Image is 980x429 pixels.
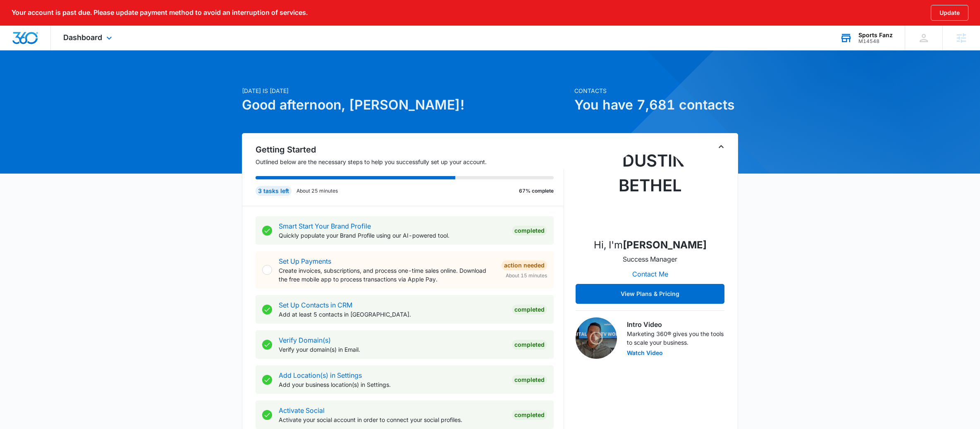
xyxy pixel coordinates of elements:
h3: Intro Video [627,319,724,329]
p: Verify your domain(s) in Email. [279,345,505,354]
p: [DATE] is [DATE] [242,86,569,95]
img: Intro Video [576,317,617,359]
div: account name [858,32,893,38]
h2: Getting Started [256,143,564,156]
p: Add at least 5 contacts in [GEOGRAPHIC_DATA]. [279,310,505,319]
h1: Good afternoon, [PERSON_NAME]! [242,95,569,115]
a: Verify Domain(s) [279,336,331,344]
p: Add your business location(s) in Settings. [279,380,505,389]
p: Contacts [574,86,738,95]
div: Dashboard [51,26,127,50]
p: Quickly populate your Brand Profile using our AI-powered tool. [279,231,505,240]
div: Completed [512,226,547,236]
p: Activate your social account in order to connect your social profiles. [279,415,505,424]
span: About 15 minutes [506,272,547,279]
h1: You have 7,681 contacts [574,95,738,115]
p: Create invoices, subscriptions, and process one-time sales online. Download the free mobile app t... [279,266,495,284]
button: Update [931,5,968,21]
p: About 25 minutes [296,187,338,195]
a: Activate Social [279,406,325,415]
button: Contact Me [624,264,676,284]
p: Your account is past due. Please update payment method to avoid an interruption of services. [12,9,308,17]
a: Smart Start Your Brand Profile [279,222,371,230]
p: 67% complete [519,187,554,195]
p: Marketing 360® gives you the tools to scale your business. [627,329,724,347]
div: Completed [512,305,547,315]
p: Outlined below are the necessary steps to help you successfully set up your account. [256,157,564,166]
div: 3 tasks left [256,186,292,196]
button: View Plans & Pricing [576,284,724,304]
div: Completed [512,375,547,385]
a: Add Location(s) in Settings [279,371,362,379]
strong: [PERSON_NAME] [623,239,707,251]
button: Watch Video [627,350,663,356]
div: Completed [512,340,547,350]
button: Toggle Collapse [716,142,726,152]
span: Dashboard [63,33,102,42]
a: Set Up Payments [279,257,331,265]
a: Set Up Contacts in CRM [279,301,352,309]
div: account id [858,38,893,44]
div: Action Needed [502,260,547,270]
p: Success Manager [623,254,677,264]
p: Hi, I'm [594,238,707,253]
div: Completed [512,410,547,420]
img: Dustin Bethel [609,148,691,231]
